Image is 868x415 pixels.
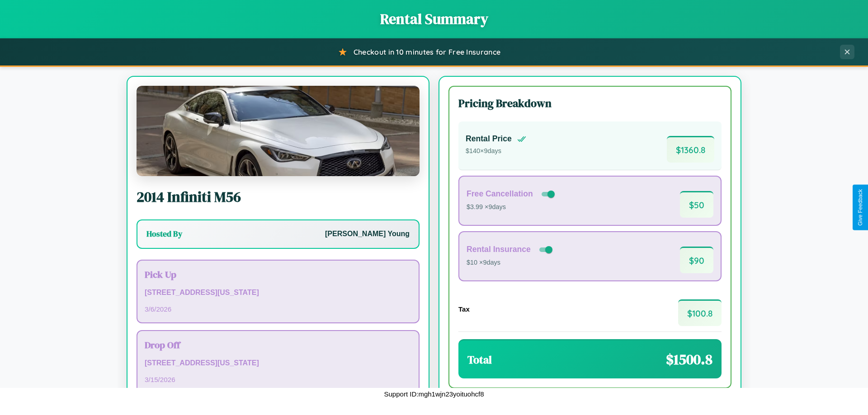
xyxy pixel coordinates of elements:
[384,388,484,400] p: Support ID: mgh1wjn23yoituohcf8
[467,352,492,367] h3: Total
[467,257,554,269] p: $10 × 9 days
[145,268,411,281] h3: Pick Up
[325,228,410,241] p: [PERSON_NAME] Young
[145,303,411,315] p: 3 / 6 / 2026
[667,136,714,163] span: $ 1360.8
[466,134,512,144] h4: Rental Price
[680,191,713,218] span: $ 50
[857,189,863,226] div: Give Feedback
[467,189,533,199] h4: Free Cancellation
[145,338,411,351] h3: Drop Off
[666,350,712,369] span: $ 1500.8
[145,357,411,370] p: [STREET_ADDRESS][US_STATE]
[467,201,557,213] p: $3.99 × 9 days
[9,9,859,29] h1: Rental Summary
[146,228,182,239] h3: Hosted By
[354,47,500,56] span: Checkout in 10 minutes for Free Insurance
[458,96,722,111] h3: Pricing Breakdown
[467,245,531,254] h4: Rental Insurance
[145,286,411,299] p: [STREET_ADDRESS][US_STATE]
[137,86,420,176] img: Infiniti M56
[145,373,411,386] p: 3 / 15 / 2026
[137,187,420,207] h2: 2014 Infiniti M56
[680,247,713,273] span: $ 90
[458,305,470,313] h4: Tax
[466,145,526,157] p: $ 140 × 9 days
[678,299,722,326] span: $ 100.8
